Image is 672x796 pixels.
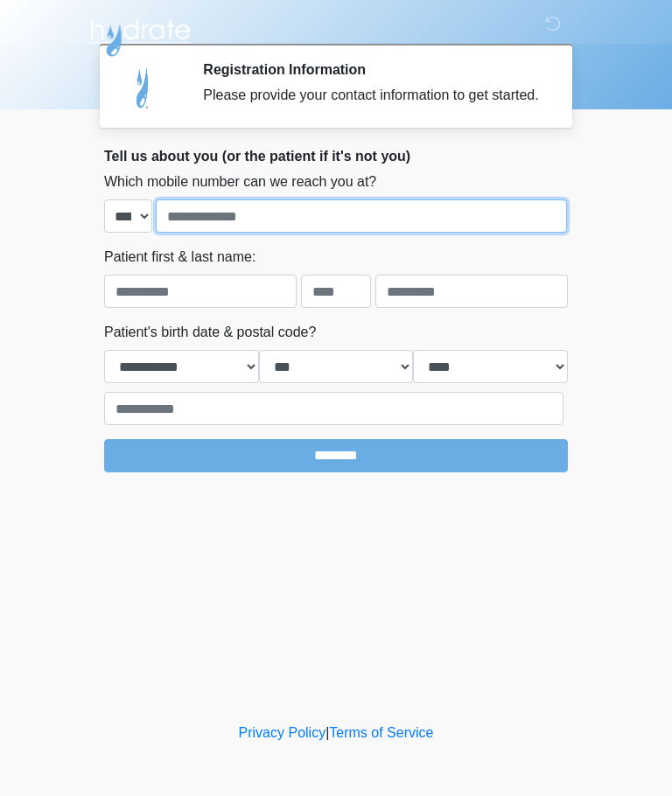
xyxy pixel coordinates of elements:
[104,148,568,164] h2: Tell us about you (or the patient if it's not you)
[104,171,376,192] label: Which mobile number can we reach you at?
[329,725,433,740] a: Terms of Service
[203,85,542,106] div: Please provide your contact information to get started.
[104,322,316,343] label: Patient's birth date & postal code?
[325,725,329,740] a: |
[239,725,326,740] a: Privacy Policy
[87,13,193,58] img: Hydrate IV Bar - Arcadia Logo
[104,247,255,268] label: Patient first & last name:
[117,61,170,114] img: Agent Avatar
